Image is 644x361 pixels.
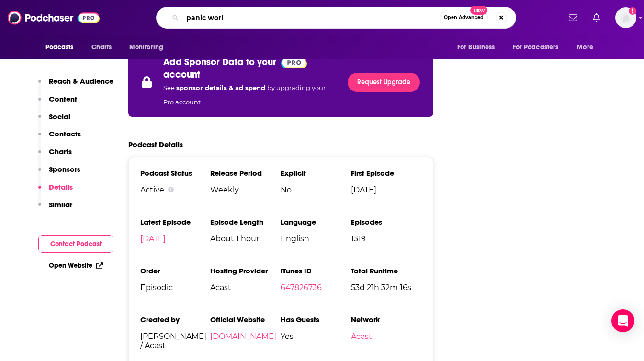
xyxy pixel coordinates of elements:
a: 647826736 [281,283,322,292]
h3: Hosting Provider [210,266,281,275]
span: 53d 21h 32m 16s [351,283,421,292]
h3: iTunes ID [281,266,351,275]
button: Contact Podcast [38,235,113,253]
button: Charts [38,147,72,165]
div: Open Intercom Messenger [611,309,634,332]
h3: Latest Episode [140,217,211,226]
span: Open Advanced [444,15,484,20]
span: [DATE] [351,185,421,194]
span: More [577,41,593,54]
button: open menu [507,38,573,56]
a: Pro website [281,56,307,68]
a: Show notifications dropdown [565,10,581,26]
h3: Total Runtime [351,266,421,275]
img: User Profile [615,7,636,28]
span: [PERSON_NAME] / Acast [140,332,211,350]
input: Search podcasts, credits, & more... [182,10,440,25]
h3: Official Website [210,315,281,324]
p: Reach & Audience [49,77,113,86]
button: Content [38,94,77,112]
h3: Episodes [351,217,421,226]
p: Sponsors [49,165,80,174]
h3: First Episode [351,169,421,178]
span: sponsor details & ad spend [176,84,267,91]
svg: Add a profile image [629,7,636,15]
span: Episodic [140,283,211,292]
h3: Created by [140,315,211,324]
span: Logged in as jackiemayer [615,7,636,28]
span: About 1 hour [210,234,281,243]
p: Contacts [49,129,81,138]
a: [DOMAIN_NAME] [210,332,276,341]
a: Acast [351,332,372,341]
h3: Release Period [210,169,281,178]
button: Show profile menu [615,7,636,28]
h2: Podcast Details [128,140,183,149]
div: Search podcasts, credits, & more... [156,7,516,29]
div: Active [140,185,211,194]
h3: Episode Length [210,217,281,226]
p: Social [49,112,70,121]
button: Open AdvancedNew [440,12,488,23]
h3: Podcast Status [140,169,211,178]
h3: Explicit [281,169,351,178]
p: Similar [49,200,72,209]
span: Acast [210,283,281,292]
a: Show notifications dropdown [589,10,604,26]
h3: Order [140,266,211,275]
h3: Network [351,315,421,324]
p: See by upgrading your Pro account. [163,80,337,109]
h3: Has Guests [281,315,351,324]
span: No [281,185,351,194]
a: Request Upgrade [348,73,420,92]
a: Charts [85,38,118,56]
img: Podchaser - Follow, Share and Rate Podcasts [8,9,100,27]
span: Weekly [210,185,281,194]
span: English [281,234,351,243]
p: Details [49,182,73,192]
span: Monitoring [129,41,163,54]
p: Charts [49,147,72,156]
button: open menu [39,38,86,56]
span: Charts [91,41,112,54]
p: Add Sponsor Data to your [163,56,276,68]
button: open menu [451,38,507,56]
span: 1319 [351,234,421,243]
span: Yes [281,332,351,341]
button: Sponsors [38,165,80,182]
p: Content [49,94,77,103]
button: Contacts [38,129,81,147]
button: Reach & Audience [38,77,113,94]
p: account [163,68,200,80]
span: For Business [457,41,495,54]
span: For Podcasters [513,41,559,54]
button: Details [38,182,73,200]
a: Open Website [49,261,103,270]
button: open menu [123,38,176,56]
button: Similar [38,200,72,218]
button: open menu [570,38,605,56]
img: Podchaser Pro [281,56,307,68]
a: [DATE] [140,234,166,243]
span: Podcasts [45,41,74,54]
span: New [470,6,487,15]
button: Social [38,112,70,130]
h3: Language [281,217,351,226]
